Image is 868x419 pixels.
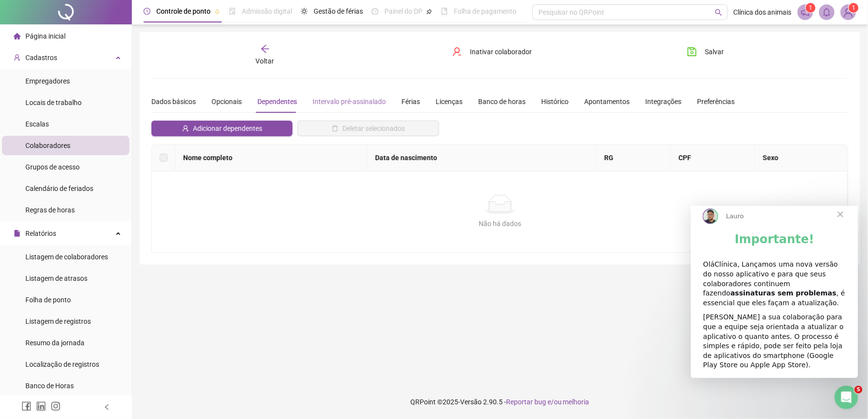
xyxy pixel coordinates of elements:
button: Salvar [680,44,731,60]
span: Painel do DP [384,7,423,15]
div: OláClínica, Lançamos uma nova versão do nosso aplicativo e para que seus colaboradores continuem ... [12,54,155,102]
span: user-add [14,54,21,61]
span: Regras de horas [25,206,75,214]
span: Listagem de registros [25,317,91,325]
img: 9420 [841,5,856,20]
span: arrow-left [260,44,270,54]
span: user-add [182,125,189,132]
span: save [687,47,697,57]
span: Folha de ponto [25,296,71,304]
span: Página inicial [25,32,65,40]
span: Relatórios [25,230,56,237]
span: Adicionar dependentes [193,123,262,134]
span: bell [823,8,831,17]
span: Locais de trabalho [25,99,82,106]
th: CPF [671,145,755,171]
span: Cadastros [25,54,57,62]
span: Controle de ponto [156,7,211,15]
th: Nome completo [175,145,367,171]
th: Sexo [755,145,848,171]
span: file [14,230,21,237]
button: Inativar colaborador [445,44,539,60]
span: notification [801,8,810,17]
div: Não há dados [163,218,837,229]
span: Admissão digital [242,7,292,15]
span: Listagem de atrasos [25,274,87,282]
sup: Atualize o seu contato no menu Meus Dados [849,3,859,13]
span: linkedin [36,401,46,411]
div: Histórico [541,96,569,107]
span: book [441,8,448,15]
iframe: Intercom live chat mensagem [691,206,858,378]
span: Banco de Horas [25,382,74,390]
th: RG [596,145,671,171]
span: Localização de registros [25,360,99,368]
b: assinaturas sem problemas [40,83,146,91]
span: home [14,33,21,40]
span: 5 [855,386,863,394]
span: left [104,404,110,411]
span: Reportar bug e/ou melhoria [506,398,590,406]
iframe: Intercom live chat [835,386,858,409]
div: Banco de horas [478,96,526,107]
th: Data de nascimento [367,145,596,171]
span: Resumo da jornada [25,339,85,347]
div: Intervalo pré-assinalado [313,96,386,107]
footer: QRPoint © 2025 - 2.90.5 - [132,385,868,419]
span: Calendário de feriados [25,185,93,192]
span: instagram [51,401,61,411]
button: Adicionar dependentes [151,121,293,136]
span: 1 [809,4,813,11]
span: pushpin [214,9,220,15]
div: [PERSON_NAME] a sua colaboração para que a equipe seja orientada a atualizar o aplicativo o quant... [12,106,155,164]
span: sun [301,8,308,15]
span: Empregadores [25,77,70,85]
span: Gestão de férias [314,7,363,15]
span: search [715,9,722,16]
span: 1 [852,4,856,11]
span: clock-circle [144,8,150,15]
div: Férias [402,96,420,107]
span: Grupos de acesso [25,163,80,171]
div: Apontamentos [584,96,630,107]
span: file-done [229,8,236,15]
span: Folha de pagamento [454,7,516,15]
span: pushpin [426,9,432,15]
div: Licenças [436,96,463,107]
sup: 1 [806,3,816,13]
button: Deletar selecionados [297,121,439,136]
span: Colaboradores [25,142,70,149]
span: Versão [460,398,482,406]
span: Salvar [705,46,724,57]
span: dashboard [372,8,379,15]
span: Escalas [25,120,49,128]
span: user-delete [452,47,462,57]
span: facebook [21,401,31,411]
div: Dados básicos [151,96,196,107]
div: Dependentes [257,96,297,107]
span: Listagem de colaboradores [25,253,108,261]
span: Clínica dos animais [734,7,792,18]
b: Importante! [44,26,124,40]
span: Inativar colaborador [470,46,532,57]
div: Integrações [645,96,681,107]
div: Preferências [697,96,735,107]
div: Opcionais [212,96,242,107]
span: Voltar [256,57,275,65]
